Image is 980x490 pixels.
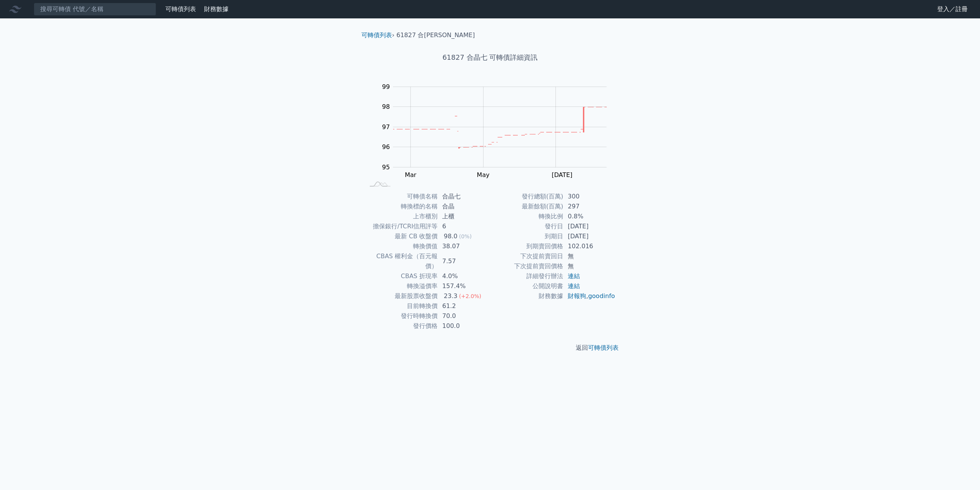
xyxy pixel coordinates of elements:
td: , [563,291,616,301]
a: 連結 [568,272,580,280]
g: Series [393,107,606,149]
td: CBAS 折現率 [364,271,438,281]
td: 4.0% [438,271,490,281]
tspan: 96 [382,143,390,151]
a: 可轉債列表 [588,344,619,351]
td: 無 [563,261,616,271]
td: 可轉債名稱 [364,192,438,202]
td: 最新股票收盤價 [364,291,438,301]
td: 0.8% [563,211,616,221]
tspan: 97 [382,123,390,131]
td: 發行時轉換價 [364,311,438,321]
tspan: 99 [382,83,390,90]
div: 98.0 [442,231,459,241]
td: 7.57 [438,251,490,271]
td: 到期賣回價格 [490,241,563,251]
td: 發行日 [490,221,563,231]
td: 公開說明書 [490,281,563,291]
td: 發行總額(百萬) [490,192,563,202]
td: 100.0 [438,321,490,331]
td: 合晶七 [438,192,490,202]
tspan: Mar [405,171,417,179]
td: CBAS 權利金（百元報價） [364,251,438,271]
p: 返回 [355,343,625,352]
td: 上櫃 [438,211,490,221]
tspan: [DATE] [552,171,572,179]
td: 157.4% [438,281,490,291]
td: 上市櫃別 [364,211,438,221]
td: 到期日 [490,231,563,241]
td: 70.0 [438,311,490,321]
td: 38.07 [438,241,490,251]
td: [DATE] [563,221,616,231]
input: 搜尋可轉債 代號／名稱 [34,3,156,16]
span: (+2.0%) [459,293,481,299]
tspan: May [477,171,490,179]
td: 詳細發行辦法 [490,271,563,281]
td: 擔保銀行/TCRI信用評等 [364,221,438,231]
td: 297 [563,202,616,211]
h1: 61827 合晶七 可轉債詳細資訊 [355,52,625,63]
td: 300 [563,192,616,202]
td: 下次提前賣回價格 [490,261,563,271]
td: 無 [563,251,616,261]
td: [DATE] [563,231,616,241]
td: 102.016 [563,241,616,251]
a: 可轉債列表 [165,5,196,13]
td: 最新 CB 收盤價 [364,231,438,241]
td: 最新餘額(百萬) [490,202,563,211]
td: 61.2 [438,301,490,311]
td: 轉換比例 [490,211,563,221]
a: 登入／註冊 [931,3,974,15]
tspan: 95 [382,164,390,171]
td: 轉換標的名稱 [364,202,438,211]
a: 財報狗 [568,292,586,300]
td: 6 [438,221,490,231]
td: 財務數據 [490,291,563,301]
g: Chart [373,83,618,179]
a: 連結 [568,282,580,290]
td: 轉換溢價率 [364,281,438,291]
li: 61827 合[PERSON_NAME] [397,31,475,40]
td: 發行價格 [364,321,438,331]
td: 轉換價值 [364,241,438,251]
span: (0%) [459,233,472,239]
td: 合晶 [438,202,490,211]
tspan: 98 [382,103,390,110]
div: 23.3 [442,291,459,301]
a: 可轉債列表 [361,31,392,39]
a: 財務數據 [204,5,229,13]
li: › [361,31,394,40]
td: 下次提前賣回日 [490,251,563,261]
td: 目前轉換價 [364,301,438,311]
a: goodinfo [588,292,615,300]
